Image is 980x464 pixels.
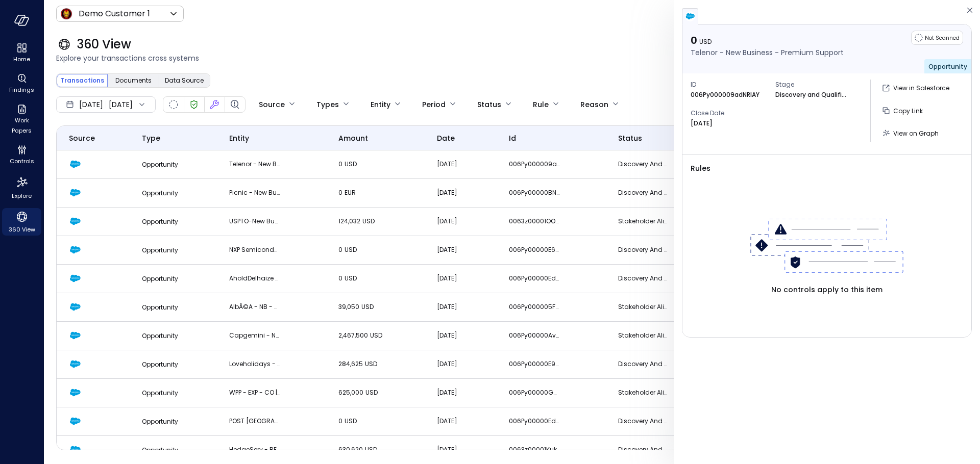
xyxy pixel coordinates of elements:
p: 006Py000009adNRIAY [509,159,560,169]
span: Explore [12,191,32,201]
span: USD [370,331,382,340]
img: Salesforce [69,415,81,427]
img: Salesforce [69,386,81,399]
p: 006Py00000EdHLtIAN [509,273,560,283]
img: Salesforce [69,158,81,170]
span: Home [13,54,30,64]
p: 0 [338,188,389,198]
img: Salesforce [69,187,81,199]
p: 630,620 [338,445,389,455]
span: Stage [775,80,852,90]
span: Source [69,133,95,144]
p: [DATE] [437,159,484,169]
p: Demo Customer 1 [79,8,150,20]
span: entity [229,133,249,144]
p: 284,625 [338,359,389,369]
span: [DATE] [79,99,103,110]
p: 39,050 [338,302,389,312]
p: 124,032 [338,216,389,226]
p: View in Salesforce [893,83,949,93]
span: USD [345,160,357,168]
p: 006Py000009adNRIAY [691,90,759,100]
p: [DATE] [437,216,484,226]
p: Telenor - New Business - Premium Support [229,159,280,169]
p: Discovery and Qualification [618,273,669,283]
p: 006Py00000E6rUbIAJ [509,245,560,255]
span: Rules [691,163,963,174]
span: Copy Link [893,107,923,115]
p: 0 [338,245,389,255]
div: Controls [2,143,41,167]
p: 006Py00000AvJeVIAV [509,330,560,341]
span: USD [699,37,712,46]
span: Data Source [165,75,204,86]
p: POST [GEOGRAPHIC_DATA] - [GEOGRAPHIC_DATA] [229,416,280,426]
p: HedgeServ - REN+EXP - AD | SN | DI [229,445,280,455]
p: Stakeholder Alignment [618,216,669,226]
div: Entity [371,96,390,113]
p: 0 [691,34,844,47]
span: USD [345,417,357,425]
p: 006Py00000EdWZRIA3 [509,416,560,426]
img: Icon [60,8,72,20]
button: View in Salesforce [879,80,953,97]
p: Loveholidays - NB - AD [229,359,280,369]
span: USD [365,388,378,397]
img: Salesforce [69,272,81,285]
span: Opportunity [928,62,967,71]
p: WPP - EXP - CO | PS [229,388,280,398]
p: 006Py000005FoHlIAK [509,302,560,312]
span: status [618,133,642,144]
p: AholdDelhaize - NB [229,273,280,283]
span: USD [365,359,377,368]
p: 006Py00000GMa6tIAD [509,388,560,398]
div: Findings [2,71,41,96]
div: Home [2,41,41,65]
span: Type [142,133,160,144]
p: [DATE] [437,388,484,398]
div: Status [477,96,501,113]
p: [DATE] [437,330,484,341]
p: Stakeholder Alignment [618,302,669,312]
p: Discovery and Qualification [618,245,669,255]
div: Not Scanned [911,31,963,45]
span: amount [338,133,368,144]
span: Findings [9,85,34,95]
p: 0 [338,159,389,169]
div: Types [316,96,339,113]
div: Not Scanned [169,100,178,109]
button: Copy Link [879,102,927,119]
p: USPTO-New Business-demo Advanced for Government [229,216,280,226]
div: Source [259,96,285,113]
span: 360 View [9,224,35,235]
span: Explore your transactions cross systems [56,53,968,64]
p: Discovery and Qualification [618,445,669,455]
span: Opportunity [142,360,178,369]
span: Close Date [691,108,767,118]
p: Discovery and Qualification [618,359,669,369]
span: Opportunity [142,331,178,340]
span: View on Graph [893,129,939,138]
p: Telenor - New Business - Premium Support [691,47,844,58]
p: [DATE] [437,359,484,369]
a: View on Graph [879,124,943,142]
p: [DATE] [437,245,484,255]
span: Opportunity [142,246,178,254]
p: [DATE] [691,118,713,128]
span: Opportunity [142,303,178,312]
span: EUR [345,188,356,197]
span: Opportunity [142,217,178,226]
span: Opportunity [142,274,178,283]
span: Opportunity [142,189,178,197]
img: salesforce [685,11,695,21]
p: Discovery and Qualification [618,159,669,169]
div: Reason [580,96,608,113]
span: Controls [10,156,34,166]
p: 625,000 [338,388,389,398]
span: Work Papers [6,115,37,136]
span: Opportunity [142,446,178,454]
div: Fixed [208,98,220,111]
p: Discovery and Qualification [775,90,847,100]
span: id [509,133,516,144]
